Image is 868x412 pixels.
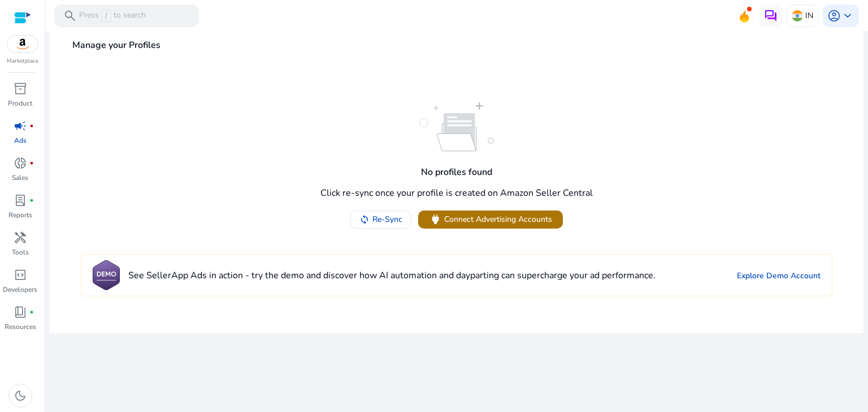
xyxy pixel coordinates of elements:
[359,214,370,225] mat-icon: sync
[29,198,34,203] span: fiber_manual_record
[14,194,27,207] span: lab_profile
[8,98,32,108] p: Product
[79,10,146,22] p: Press to search
[7,36,38,52] img: amazon.svg
[7,57,38,65] p: Marketplace
[421,167,492,178] h4: No profiles found
[50,36,863,55] h4: Manage your Profiles
[14,119,27,133] span: campaign
[320,188,593,199] h4: Click re-sync once your profile is created on Amazon Seller Central
[372,213,402,225] span: Re-Sync
[8,210,32,220] p: Reports
[418,211,563,229] button: powerConnect Advertising Accounts
[101,10,111,22] span: /
[14,231,27,244] span: handyman
[14,268,27,282] span: code_blocks
[63,9,77,23] span: search
[12,247,29,257] p: Tools
[429,213,442,226] span: power
[14,389,27,402] span: dark_mode
[3,284,37,295] p: Developers
[444,213,552,225] span: Connect Advertising Accounts
[827,9,841,23] span: account_circle
[12,173,28,183] p: Sales
[14,305,27,319] span: book_4
[29,161,34,165] span: fiber_manual_record
[737,270,821,282] a: Explore Demo Account
[14,135,27,146] p: Ads
[841,9,854,23] span: keyboard_arrow_down
[128,270,656,281] h4: See SellerApp Ads in action - try the demo and discover how AI automation and dayparting can supe...
[29,124,34,128] span: fiber_manual_record
[805,6,813,25] p: IN
[792,10,803,21] img: in.svg
[14,156,27,170] span: donut_small
[29,310,34,314] span: fiber_manual_record
[350,211,411,229] button: Re-Sync
[5,322,36,332] p: Resources
[14,82,27,95] span: inventory_2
